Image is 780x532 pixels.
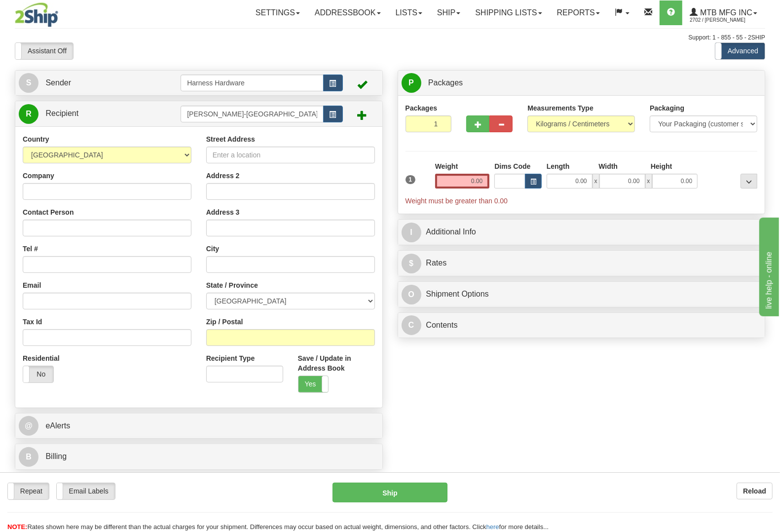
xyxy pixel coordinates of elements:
[307,0,388,25] a: Addressbook
[23,207,74,217] label: Contact Person
[23,366,53,382] label: No
[402,253,762,273] a: $Rates
[45,78,71,87] span: Sender
[23,171,54,181] label: Company
[743,487,766,495] b: Reload
[206,280,258,290] label: State / Province
[402,315,421,335] span: C
[206,207,240,217] label: Address 3
[402,285,421,304] span: O
[737,483,773,499] button: Reload
[19,416,38,436] span: @
[23,134,49,144] label: Country
[19,73,181,93] a: S Sender
[206,244,219,254] label: City
[494,161,530,171] label: Dims Code
[402,315,762,336] a: CContents
[435,161,458,171] label: Weight
[206,147,375,163] input: Enter a location
[406,197,508,205] span: Weight must be greater than 0.00
[402,73,421,93] span: P
[181,106,323,122] input: Recipient Id
[206,353,255,363] label: Recipient Type
[406,103,438,113] label: Packages
[206,317,243,327] label: Zip / Postal
[15,43,73,59] label: Assistant Off
[388,0,430,25] a: Lists
[333,483,447,502] button: Ship
[45,109,78,117] span: Recipient
[206,171,240,181] label: Address 2
[651,161,672,171] label: Height
[8,483,49,499] label: Repeat
[19,447,38,467] span: B
[15,2,58,27] img: logo2702.jpg
[15,34,765,42] div: Support: 1 - 855 - 55 - 2SHIP
[550,0,607,25] a: Reports
[527,103,594,113] label: Measurements Type
[45,421,70,430] span: eAlerts
[402,223,421,242] span: I
[23,353,60,363] label: Residential
[682,0,765,25] a: MTB MFG INC 2702 / [PERSON_NAME]
[19,104,163,124] a: R Recipient
[741,174,757,189] div: ...
[690,15,764,25] span: 2702 / [PERSON_NAME]
[468,0,549,25] a: Shipping lists
[547,161,570,171] label: Length
[23,244,38,254] label: Tel #
[181,75,323,91] input: Sender Id
[402,73,762,93] a: P Packages
[593,174,599,189] span: x
[19,447,379,467] a: B Billing
[206,134,255,144] label: Street Address
[650,103,684,113] label: Packaging
[757,216,779,316] iframe: chat widget
[486,523,499,531] a: here
[715,43,765,59] label: Advanced
[45,452,67,460] span: Billing
[402,254,421,273] span: $
[430,0,468,25] a: Ship
[19,104,38,124] span: R
[428,78,463,87] span: Packages
[7,523,27,531] span: NOTE:
[23,280,41,290] label: Email
[598,161,618,171] label: Width
[645,174,652,189] span: x
[19,73,38,93] span: S
[402,284,762,304] a: OShipment Options
[7,6,91,18] div: live help - online
[402,222,762,242] a: IAdditional Info
[698,8,752,17] span: MTB MFG INC
[248,0,307,25] a: Settings
[298,376,329,392] label: Yes
[57,483,115,499] label: Email Labels
[298,353,375,373] label: Save / Update in Address Book
[23,317,42,327] label: Tax Id
[19,416,379,436] a: @ eAlerts
[406,175,416,184] span: 1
